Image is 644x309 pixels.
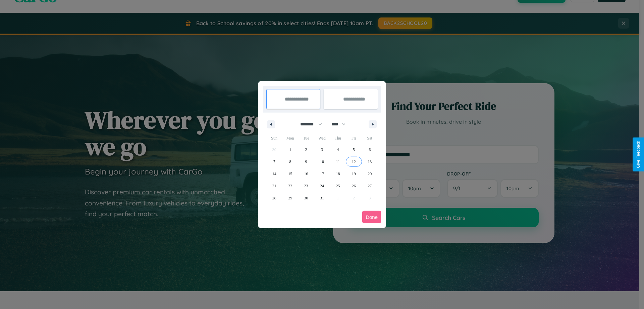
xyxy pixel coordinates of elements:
span: 25 [336,180,340,192]
button: 6 [362,144,378,156]
button: 28 [266,192,282,204]
span: Sun [266,133,282,144]
button: 16 [298,168,314,180]
button: 24 [314,180,330,192]
button: 18 [330,168,346,180]
span: 21 [272,180,276,192]
span: 30 [304,192,308,204]
span: 9 [305,156,307,168]
span: 20 [368,168,372,180]
button: 23 [298,180,314,192]
span: 6 [369,144,371,156]
span: 23 [304,180,308,192]
span: 29 [288,192,292,204]
button: 5 [346,144,362,156]
button: 14 [266,168,282,180]
button: 12 [346,156,362,168]
span: 28 [272,192,276,204]
span: 15 [288,168,292,180]
span: 10 [320,156,324,168]
span: 18 [336,168,340,180]
button: 7 [266,156,282,168]
span: 13 [368,156,372,168]
button: 9 [298,156,314,168]
span: 17 [320,168,324,180]
button: 8 [282,156,298,168]
button: 4 [330,144,346,156]
button: 13 [362,156,378,168]
span: 26 [352,180,356,192]
span: Sat [362,133,378,144]
span: Wed [314,133,330,144]
button: 2 [298,144,314,156]
span: Mon [282,133,298,144]
span: 2 [305,144,307,156]
span: 27 [368,180,372,192]
button: 25 [330,180,346,192]
span: 12 [352,156,356,168]
span: 1 [289,144,291,156]
div: Give Feedback [636,141,641,168]
button: Done [362,211,381,223]
span: Thu [330,133,346,144]
span: 8 [289,156,291,168]
button: 20 [362,168,378,180]
button: 10 [314,156,330,168]
span: 22 [288,180,292,192]
button: 31 [314,192,330,204]
span: 5 [353,144,355,156]
span: 16 [304,168,308,180]
span: 4 [337,144,339,156]
span: 19 [352,168,356,180]
button: 27 [362,180,378,192]
button: 17 [314,168,330,180]
button: 15 [282,168,298,180]
span: 11 [336,156,340,168]
button: 3 [314,144,330,156]
button: 22 [282,180,298,192]
button: 19 [346,168,362,180]
button: 30 [298,192,314,204]
span: 31 [320,192,324,204]
button: 1 [282,144,298,156]
button: 26 [346,180,362,192]
span: 7 [273,156,275,168]
button: 21 [266,180,282,192]
span: Fri [346,133,362,144]
button: 11 [330,156,346,168]
span: Tue [298,133,314,144]
span: 3 [321,144,323,156]
span: 24 [320,180,324,192]
button: 29 [282,192,298,204]
span: 14 [272,168,276,180]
